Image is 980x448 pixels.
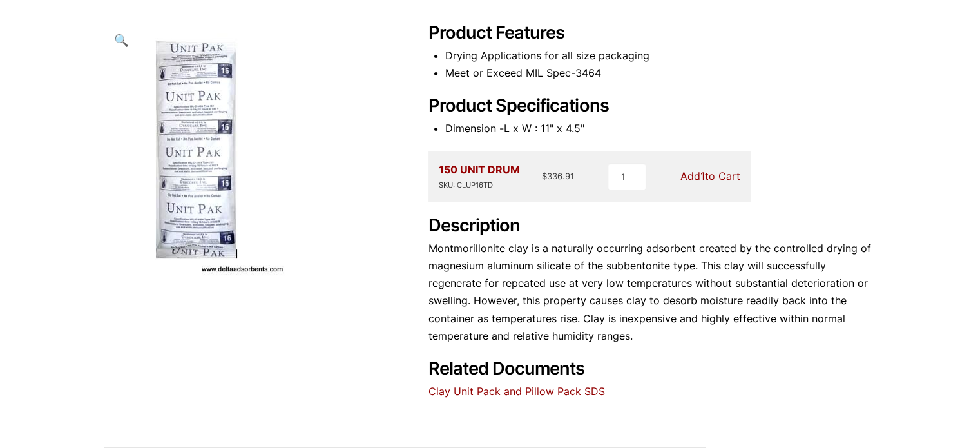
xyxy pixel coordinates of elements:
li: Meet or Exceed MIL Spec-3464 [445,64,877,82]
bdi: 336.91 [542,171,574,181]
li: Dimension -L x W : 11" x 4.5" [445,120,877,137]
p: Montmorillonite clay is a naturally occurring adsorbent created by the controlled drying of magne... [428,240,877,345]
a: View full-screen image gallery [104,23,139,58]
span: 1 [700,170,705,182]
h2: Product Features [428,23,877,44]
span: $ [542,171,547,181]
div: 150 UNIT DRUM [439,161,520,191]
a: Clay Unit Pack and Pillow Pack SDS [428,385,605,398]
a: Add1to Cart [680,170,740,182]
h2: Description [428,215,877,237]
span: 🔍 [114,33,129,47]
img: 16 Unit Clay Tyvek [104,23,294,282]
div: SKU: CLUP16TD [439,179,520,191]
h2: Product Specifications [428,95,877,117]
li: Drying Applications for all size packaging [445,47,877,64]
